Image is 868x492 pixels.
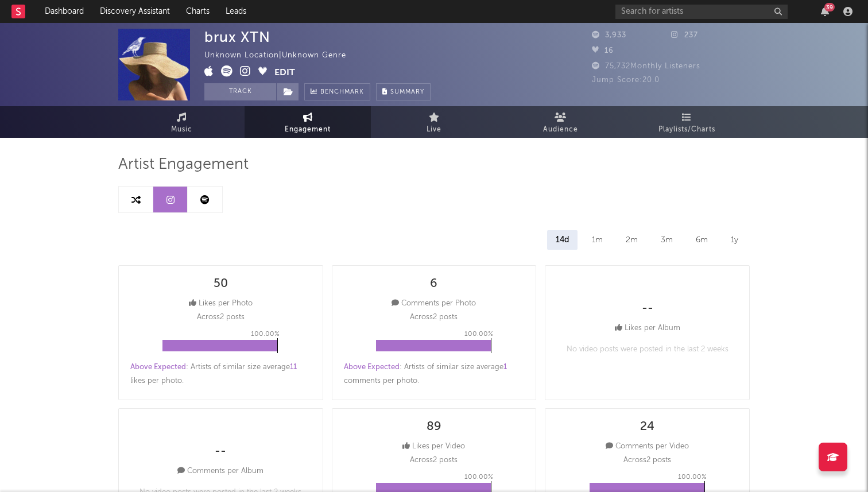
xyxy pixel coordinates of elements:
a: Live [371,106,497,138]
span: Audience [543,123,578,137]
p: No video posts were posted in the last 2 weeks [567,343,728,357]
a: Playlists/Charts [623,106,750,138]
input: Search for artists [615,5,788,19]
div: 50 [214,277,228,291]
div: Comments per Photo [392,297,476,311]
span: Above Expected [130,363,186,371]
p: 100.00 % [464,327,493,341]
a: Music [118,106,245,138]
button: Track [204,83,276,100]
div: 14d [547,230,578,250]
span: Music [171,123,192,137]
div: 1m [583,230,611,250]
p: Across 2 posts [410,311,458,324]
div: Likes per Album [615,321,680,335]
div: 6 [430,277,437,291]
span: Summary [390,89,424,95]
span: 237 [671,32,698,39]
span: Benchmark [320,86,364,99]
div: -- [215,445,226,459]
a: Benchmark [304,83,370,100]
span: Live [427,123,441,137]
button: Summary [376,83,431,100]
p: Across 2 posts [623,454,671,467]
div: 2m [617,230,646,250]
div: 1y [722,230,747,250]
span: 1 [503,363,507,371]
p: 100.00 % [464,470,493,484]
p: Across 2 posts [197,311,245,324]
div: 6m [687,230,716,250]
div: 24 [640,420,654,434]
p: Across 2 posts [410,454,458,467]
span: Artist Engagement [118,158,249,172]
div: 89 [427,420,441,434]
span: Engagement [285,123,331,137]
span: Playlists/Charts [658,123,715,137]
span: 3,933 [592,32,626,39]
span: 11 [290,363,297,371]
div: 3m [652,230,681,250]
div: 39 [824,3,835,11]
div: Comments per Album [177,464,263,478]
button: 39 [821,7,829,16]
span: 75,732 Monthly Listeners [592,63,700,70]
a: Audience [497,106,623,138]
p: 100.00 % [251,327,280,341]
div: : Artists of similar size average likes per photo . [130,361,311,388]
div: Likes per Video [402,440,465,454]
span: Jump Score: 20.0 [592,76,660,84]
span: Above Expected [344,363,400,371]
div: Unknown Location | Unknown Genre [204,49,359,63]
a: Engagement [245,106,371,138]
span: 16 [592,47,614,55]
div: Comments per Video [606,440,689,454]
div: -- [642,302,653,316]
div: brux XTN [204,29,270,45]
button: Edit [274,65,295,80]
div: Likes per Photo [189,297,253,311]
div: : Artists of similar size average comments per photo . [344,361,525,388]
p: 100.00 % [678,470,707,484]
